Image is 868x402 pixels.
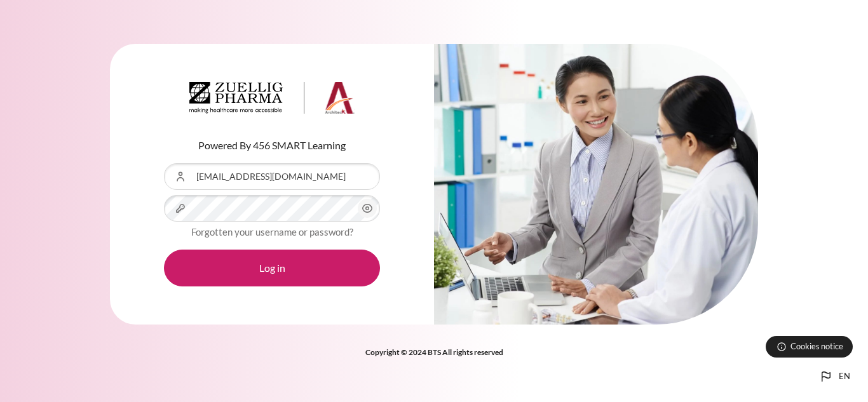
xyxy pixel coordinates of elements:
[164,138,380,153] p: Powered By 456 SMART Learning
[189,82,355,119] a: Architeck
[790,340,843,352] span: Cookies notice
[365,347,503,357] strong: Copyright © 2024 BTS All rights reserved
[813,364,855,389] button: Languages
[839,370,850,383] span: en
[164,250,380,286] button: Log in
[766,336,853,358] button: Cookies notice
[191,226,353,238] a: Forgotten your username or password?
[189,82,355,114] img: Architeck
[164,163,380,190] input: Username or Email Address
